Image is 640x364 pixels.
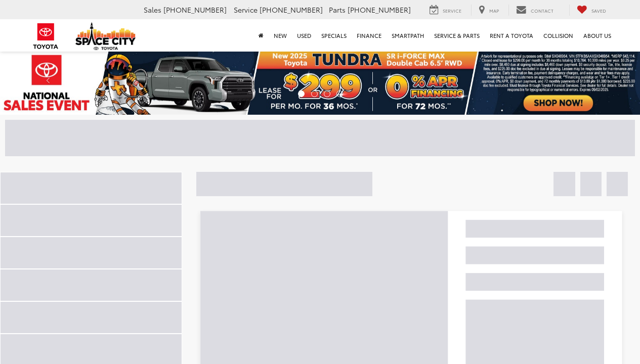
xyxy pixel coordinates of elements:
a: Home [253,19,269,52]
img: Toyota [27,20,65,53]
a: Service & Parts [429,19,485,52]
span: Service [443,7,461,14]
span: Sales [144,5,161,15]
span: Parts [329,5,346,15]
a: Rent a Toyota [485,19,538,52]
span: [PHONE_NUMBER] [163,5,227,15]
a: Specials [316,19,352,52]
a: Collision [538,19,578,52]
span: Service [234,5,258,15]
a: SmartPath [387,19,429,52]
span: Contact [531,7,553,14]
a: Map [471,5,506,16]
a: Contact [508,5,561,16]
span: [PHONE_NUMBER] [260,5,323,15]
a: About Us [578,19,616,52]
a: My Saved Vehicles [569,5,614,16]
a: New [269,19,292,52]
a: Finance [352,19,387,52]
span: Map [489,7,499,14]
span: Saved [591,7,606,14]
span: [PHONE_NUMBER] [348,5,411,15]
a: Service [422,5,469,16]
img: Space City Toyota [75,22,136,50]
a: Used [292,19,316,52]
